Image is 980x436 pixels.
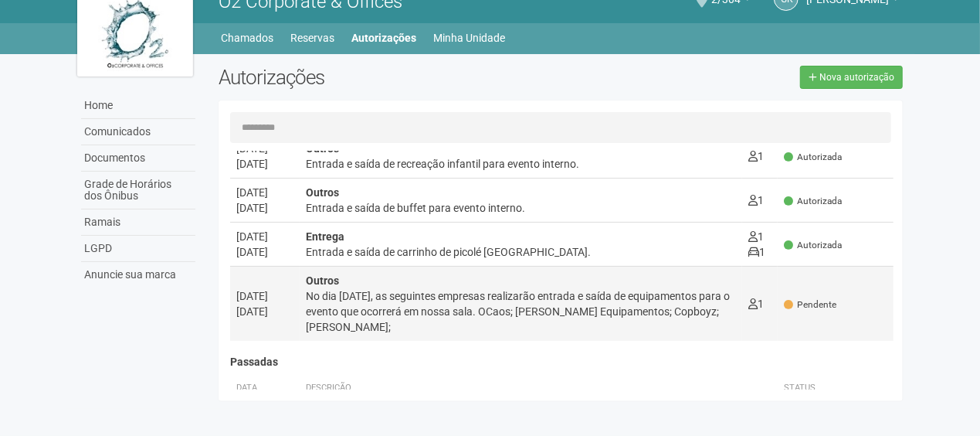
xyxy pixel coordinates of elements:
th: Data [230,376,300,401]
th: Descrição [300,376,778,401]
a: Comunicados [81,119,195,145]
span: Autorizada [784,151,842,164]
a: Minha Unidade [434,27,506,49]
span: Nova autorização [819,72,894,83]
span: 1 [748,298,764,310]
div: [DATE] [236,304,293,319]
div: [DATE] [236,200,293,216]
a: Nova autorização [800,66,903,89]
a: Chamados [222,27,274,49]
a: Autorizações [352,27,417,49]
a: Documentos [81,145,195,172]
div: No dia [DATE], as seguintes empresas realizarão entrada e saída de equipamentos para o evento que... [306,288,736,335]
span: 1 [748,194,764,206]
a: Ramais [81,209,195,236]
span: Pendente [784,298,836,312]
div: [DATE] [236,156,293,172]
div: [DATE] [236,229,293,244]
span: 1 [748,230,764,243]
div: Entrada e saída de recreação infantil para evento interno. [306,156,736,172]
div: Entrada e saída de carrinho de picolé [GEOGRAPHIC_DATA]. [306,244,736,260]
span: 1 [748,150,764,162]
div: [DATE] [236,288,293,304]
span: Autorizada [784,195,842,208]
a: LGPD [81,236,195,262]
h2: Autorizações [219,66,549,89]
a: Reservas [291,27,335,49]
div: Entrada e saída de buffet para evento interno. [306,200,736,216]
a: Grade de Horários dos Ônibus [81,172,195,209]
div: [DATE] [236,244,293,260]
th: Status [778,376,894,401]
h4: Passadas [230,356,894,368]
strong: Entrega [306,230,344,243]
strong: Outros [306,186,339,199]
a: Home [81,93,195,119]
strong: Outros [306,142,339,155]
span: Autorizada [784,239,842,252]
a: Anuncie sua marca [81,262,195,288]
span: 1 [748,246,765,258]
strong: Outros [306,274,339,287]
div: [DATE] [236,185,293,200]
